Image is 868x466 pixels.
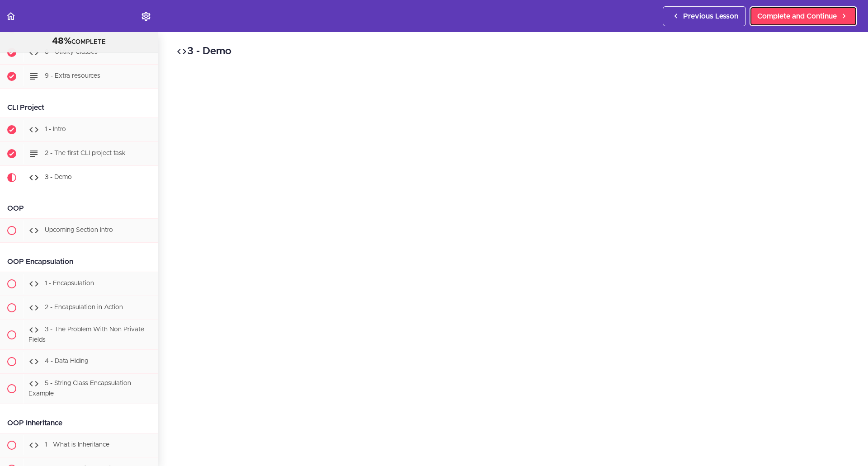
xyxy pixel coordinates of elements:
[757,11,837,22] span: Complete and Continue
[45,442,109,448] span: 1 - What is Inheritance
[45,174,72,180] span: 3 - Demo
[663,6,746,26] a: Previous Lesson
[45,358,88,365] span: 4 - Data Hiding
[52,37,71,46] span: 48%
[28,326,144,343] span: 3 - The Problem With Non Private Fields
[11,36,146,47] div: COMPLETE
[45,150,126,156] span: 2 - The first CLI project task
[45,280,94,287] span: 1 - Encapsulation
[750,6,857,26] a: Complete and Continue
[45,73,100,79] span: 9 - Extra resources
[45,126,66,132] span: 1 - Intro
[176,44,850,59] h2: 3 - Demo
[45,227,113,233] span: Upcoming Section Intro
[28,381,131,397] span: 5 - String Class Encapsulation Example
[45,304,123,311] span: 2 - Encapsulation in Action
[5,11,16,22] svg: Back to course curriculum
[683,11,738,22] span: Previous Lesson
[141,11,151,22] svg: Settings Menu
